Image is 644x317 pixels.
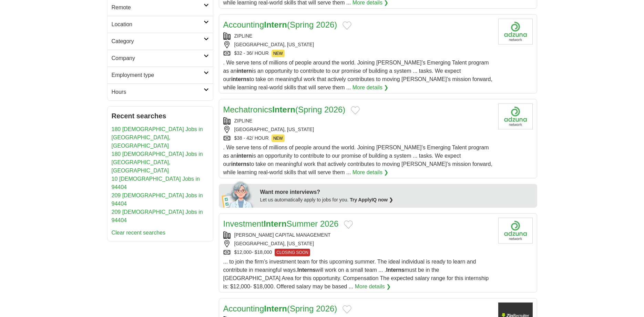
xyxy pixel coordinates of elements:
a: AccountingIntern(Spring 2026) [223,304,337,313]
div: $12,000- $18,000 [223,249,493,256]
a: Clear recent searches [112,230,166,236]
img: ZipLine logo [498,103,533,129]
a: Company [108,50,213,67]
h2: Recent searches [112,111,209,121]
a: 180 [DEMOGRAPHIC_DATA] Jobs in [GEOGRAPHIC_DATA], [GEOGRAPHIC_DATA] [112,151,203,174]
img: Company logo [498,218,533,244]
span: ... to join the firm’s investment team for this upcoming summer. The ideal individual is ready to... [223,259,489,289]
a: ZIPLINE [234,33,253,39]
div: $32 - 36/ HOUR [223,50,493,57]
div: [GEOGRAPHIC_DATA], [US_STATE] [223,41,493,48]
strong: Interns [297,267,316,273]
a: More details ❯ [352,83,389,92]
div: $38 - 42/ HOUR [223,135,493,142]
a: InvestmentInternSummer 2026 [223,219,339,228]
button: Add to favorite jobs [351,106,360,115]
a: Hours [108,83,213,100]
span: . We serve tens of millions of people around the world. Joining [PERSON_NAME]’s Emerging Talent p... [223,145,492,175]
strong: Intern [264,219,287,228]
strong: Intern [264,304,287,313]
span: NEW [272,50,285,57]
img: ZipLine logo [498,19,533,44]
a: Category [108,33,213,50]
strong: intern [237,68,252,74]
img: apply-iq-scientist.png [222,180,255,208]
strong: intern [237,153,252,159]
h2: Hours [112,88,204,96]
strong: Intern [264,20,287,29]
h2: Company [112,54,204,62]
strong: interns [231,161,249,167]
a: Employment type [108,67,213,83]
a: 209 [DEMOGRAPHIC_DATA] Jobs in 94404 [112,192,203,207]
a: Location [108,16,213,33]
h2: Employment type [112,71,204,79]
a: Try ApplyIQ now ❯ [350,197,393,202]
a: MechatronicsIntern(Spring 2026) [223,105,346,114]
button: Add to favorite jobs [343,21,351,30]
strong: Intern [272,105,295,114]
button: Add to favorite jobs [343,305,351,314]
strong: interns [231,76,249,82]
button: Add to favorite jobs [344,220,353,229]
a: ZIPLINE [234,118,253,123]
span: NEW [272,135,285,142]
a: 10 [DEMOGRAPHIC_DATA] Jobs in 94404 [112,176,200,190]
div: [GEOGRAPHIC_DATA], [US_STATE] [223,240,493,247]
span: . We serve tens of millions of people around the world. Joining [PERSON_NAME]’s Emerging Talent p... [223,60,492,90]
h2: Category [112,37,204,46]
a: AccountingIntern(Spring 2026) [223,20,337,29]
div: Let us automatically apply to jobs for you. [260,196,533,204]
a: 180 [DEMOGRAPHIC_DATA] Jobs in [GEOGRAPHIC_DATA], [GEOGRAPHIC_DATA] [112,126,203,149]
a: More details ❯ [355,283,391,291]
a: 209 [DEMOGRAPHIC_DATA] Jobs in 94404 [112,209,203,223]
div: [PERSON_NAME] CAPITAL MANAGEMENT [223,231,493,239]
h2: Remote [112,3,204,12]
strong: Interns [386,267,405,273]
div: [GEOGRAPHIC_DATA], [US_STATE] [223,126,493,133]
h2: Location [112,20,204,29]
a: More details ❯ [352,168,389,177]
div: Want more interviews? [260,188,533,196]
span: CLOSING SOON [275,249,310,256]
